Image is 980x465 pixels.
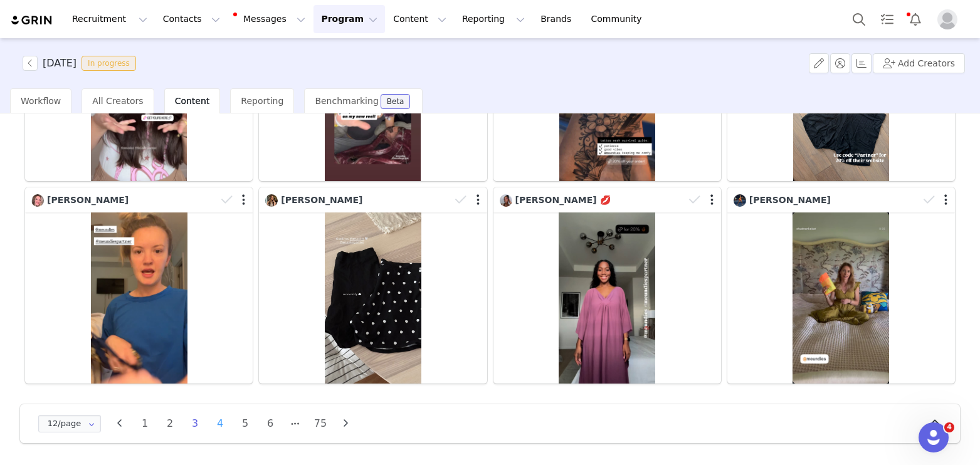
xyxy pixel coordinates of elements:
[65,5,155,33] button: Recruitment
[845,5,873,33] button: Search
[265,194,278,207] img: e55a738f-adc7-48bb-9786-4b0700264805.jpg
[455,5,532,33] button: Reporting
[533,5,582,33] a: Brands
[281,195,362,205] span: [PERSON_NAME]
[236,415,255,432] li: 5
[919,422,949,452] iframe: Intercom live chat
[82,56,136,71] span: In progress
[313,5,385,33] button: Program
[749,195,831,205] span: [PERSON_NAME]
[43,56,76,71] h3: [DATE]
[135,415,154,432] li: 1
[584,5,655,33] a: Community
[902,5,929,33] button: Notifications
[873,53,965,73] button: Add Creators
[315,96,378,106] span: Benchmarking
[311,415,330,432] li: 75
[734,194,746,207] img: 1b77a16b-a1d2-43e6-888e-0ed7b1d8456e.jpg
[944,422,954,432] span: 4
[186,415,204,432] li: 3
[175,96,210,106] span: Content
[38,415,101,432] input: Select
[515,195,611,205] span: [PERSON_NAME] 💋
[92,96,143,106] span: All Creators
[228,5,313,33] button: Messages
[31,194,44,207] img: cac1ab39-d02d-4621-a863-0ff5487b969d.jpg
[873,5,901,33] a: Tasks
[387,98,404,105] div: Beta
[241,96,283,106] span: Reporting
[937,9,957,29] img: placeholder-profile.jpg
[386,5,454,33] button: Content
[211,415,229,432] li: 4
[10,14,54,26] img: grin logo
[161,415,179,432] li: 2
[930,9,970,29] button: Profile
[155,5,228,33] button: Contacts
[21,96,61,106] span: Workflow
[261,415,280,432] li: 6
[23,56,141,71] span: [object Object]
[47,195,129,205] span: [PERSON_NAME]
[500,194,512,207] img: 053500d1-16b1-4931-b410-257c78a1d8d8.jpg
